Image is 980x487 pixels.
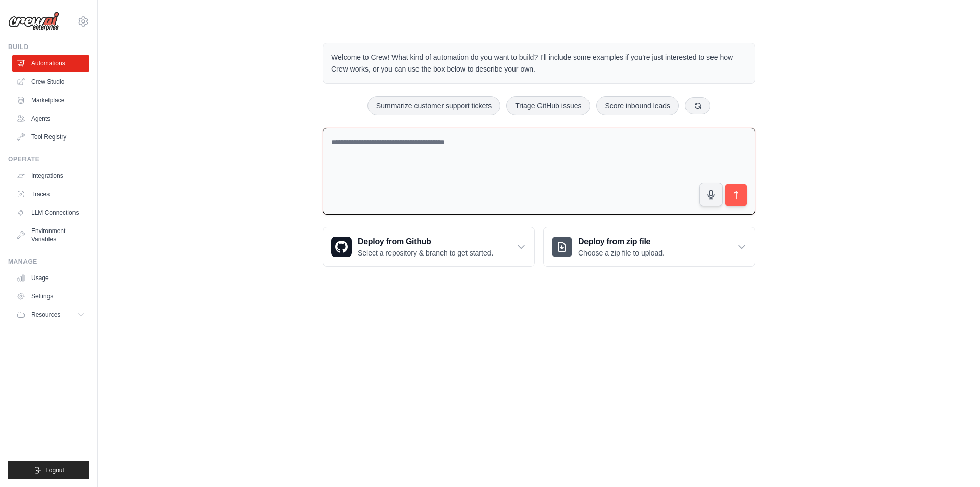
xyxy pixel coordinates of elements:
[12,129,89,145] a: Tool Registry
[358,236,493,248] h3: Deploy from Github
[8,43,89,51] div: Build
[12,307,89,323] button: Resources
[12,74,89,90] a: Crew Studio
[506,96,590,115] button: Triage GitHub issues
[31,311,60,319] span: Resources
[367,96,500,115] button: Summarize customer support tickets
[12,168,89,184] a: Integrations
[8,12,59,31] img: Logo
[12,204,89,221] a: LLM Connections
[12,186,89,202] a: Traces
[8,461,89,479] button: Logout
[8,155,89,164] div: Operate
[578,236,665,248] h3: Deploy from zip file
[45,466,64,474] span: Logout
[12,92,89,108] a: Marketplace
[8,258,89,266] div: Manage
[12,223,89,247] a: Environment Variables
[578,248,665,258] p: Choose a zip file to upload.
[12,288,89,305] a: Settings
[358,248,493,258] p: Select a repository & branch to get started.
[596,96,679,115] button: Score inbound leads
[12,55,89,72] a: Automations
[331,52,747,75] p: Welcome to Crew! What kind of automation do you want to build? I'll include some examples if you'...
[12,270,89,286] a: Usage
[12,110,89,127] a: Agents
